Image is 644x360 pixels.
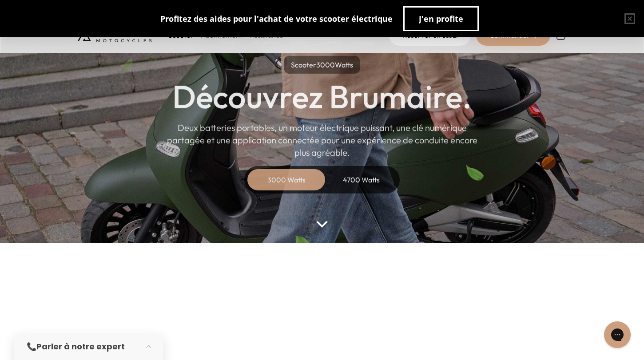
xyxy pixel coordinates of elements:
div: 4700 Watts [326,169,397,190]
p: Deux batteries portables, un moteur électrique puissant, une clé numérique partagée et une applic... [167,122,477,159]
h1: Découvrez Brumaire. [172,81,472,113]
img: arrow-bottom.png [316,221,328,228]
p: Scooter Watts [284,56,360,74]
div: 3000 Watts [251,169,322,190]
span: 3000 [316,60,335,69]
iframe: Gorgias live chat messenger [600,318,635,351]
